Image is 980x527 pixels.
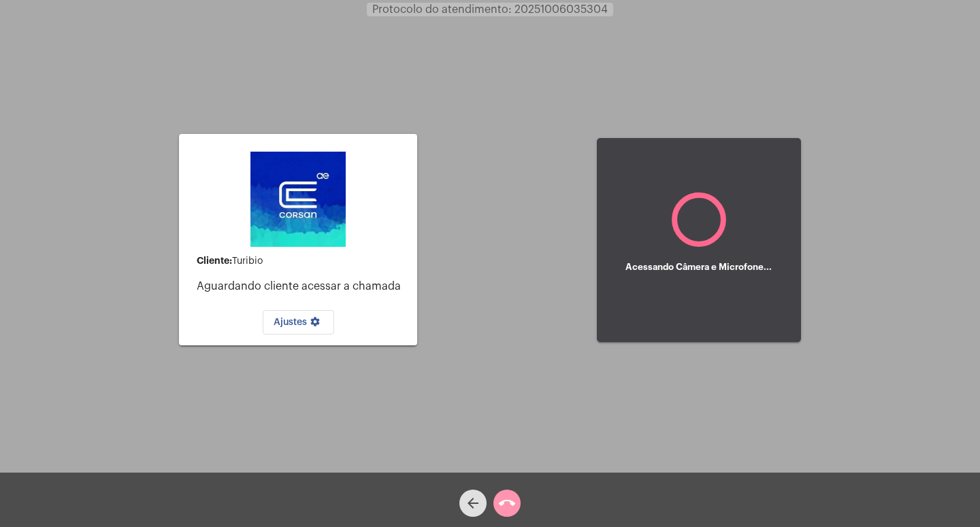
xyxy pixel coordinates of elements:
span: Ajustes [274,318,323,327]
h5: Acessando Câmera e Microfone... [625,262,772,272]
mat-icon: arrow_back [465,495,481,511]
div: Turibio [197,256,406,267]
button: Ajustes [263,310,334,335]
strong: Cliente: [197,256,232,265]
img: d4669ae0-8c07-2337-4f67-34b0df7f5ae4.jpeg [250,152,346,247]
p: Aguardando cliente acessar a chamada [197,280,406,292]
mat-icon: settings [307,316,323,333]
mat-icon: call_end [499,495,515,511]
span: Protocolo do atendimento: 20251006035304 [372,4,608,15]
